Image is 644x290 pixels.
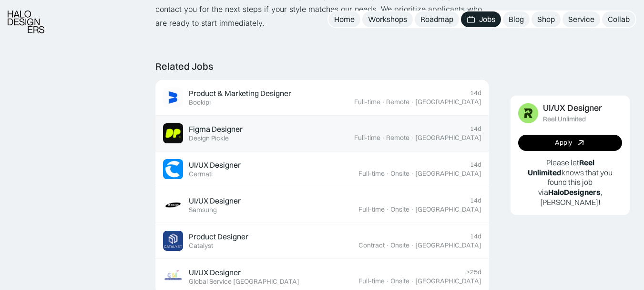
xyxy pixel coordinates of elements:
div: Home [334,14,355,24]
a: Job ImageProduct & Marketing DesignerBookipi14dFull-time·Remote·[GEOGRAPHIC_DATA] [155,80,489,116]
div: Full-time [358,170,385,178]
div: Apply [555,139,572,147]
div: · [381,98,385,106]
div: Full-time [354,98,380,106]
a: Job ImageFigma DesignerDesign Pickle14dFull-time·Remote·[GEOGRAPHIC_DATA] [155,116,489,151]
div: Samsung [189,206,217,214]
a: Collab [602,11,635,27]
div: Remote [386,98,409,106]
div: Product Designer [189,232,248,242]
div: [GEOGRAPHIC_DATA] [415,134,481,142]
div: Onsite [390,170,409,178]
img: Job Image [163,231,183,251]
div: UI/UX Designer [543,103,602,113]
b: HaloDesigners [548,187,601,197]
b: Reel Unlimited [528,158,594,177]
div: · [410,241,414,249]
div: Onsite [390,241,409,249]
div: · [410,98,414,106]
div: [GEOGRAPHIC_DATA] [415,277,481,285]
div: Full-time [358,277,385,285]
div: Onsite [390,205,409,214]
div: 14d [470,161,481,169]
img: Job Image [163,159,183,179]
div: Figma Designer [189,124,243,134]
div: [GEOGRAPHIC_DATA] [415,205,481,214]
div: Related Jobs [155,61,213,72]
img: Job Image [518,103,538,123]
a: Service [562,11,600,27]
a: Job ImageProduct DesignerCatalyst14dContract·Onsite·[GEOGRAPHIC_DATA] [155,223,489,259]
div: [GEOGRAPHIC_DATA] [415,98,481,106]
div: Onsite [390,277,409,285]
div: Roadmap [420,14,453,24]
img: Job Image [163,87,183,107]
div: UI/UX Designer [189,196,241,206]
div: Jobs [479,14,495,24]
a: Workshops [362,11,413,27]
a: Jobs [461,11,501,27]
a: Home [328,11,360,27]
div: UI/UX Designer [189,160,241,170]
div: Reel Unlimited [543,115,586,123]
div: [GEOGRAPHIC_DATA] [415,241,481,249]
div: Shop [537,14,555,24]
div: Cermati [189,170,213,178]
div: · [410,170,414,178]
div: 14d [470,196,481,204]
div: · [410,134,414,142]
div: · [410,205,414,214]
div: >25d [466,268,481,276]
img: Job Image [163,267,183,287]
div: 14d [470,125,481,133]
div: Workshops [368,14,407,24]
div: · [386,170,389,178]
div: Contract [358,241,385,249]
p: Please let knows that you found this job via , [PERSON_NAME]! [518,158,622,207]
div: [GEOGRAPHIC_DATA] [415,170,481,178]
div: Product & Marketing Designer [189,88,291,98]
div: Global Service [GEOGRAPHIC_DATA] [189,278,299,286]
div: · [410,277,414,285]
a: Blog [503,11,530,27]
div: · [381,134,385,142]
div: Full-time [354,134,380,142]
div: · [386,241,389,249]
div: 14d [470,232,481,240]
div: Catalyst [189,242,213,250]
a: Job ImageUI/UX DesignerCermati14dFull-time·Onsite·[GEOGRAPHIC_DATA] [155,151,489,187]
a: Job ImageUI/UX DesignerSamsung14dFull-time·Onsite·[GEOGRAPHIC_DATA] [155,187,489,223]
div: Design Pickle [189,134,229,142]
div: Collab [608,14,630,24]
div: 14d [470,89,481,97]
a: Roadmap [415,11,459,27]
div: · [386,277,389,285]
div: Bookipi [189,98,211,107]
div: UI/UX Designer [189,268,241,278]
img: Job Image [163,195,183,215]
a: Apply [518,135,622,151]
div: · [386,205,389,214]
div: Service [568,14,594,24]
div: Full-time [358,205,385,214]
img: Job Image [163,123,183,143]
div: Blog [509,14,524,24]
a: Shop [532,11,561,27]
div: Remote [386,134,409,142]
